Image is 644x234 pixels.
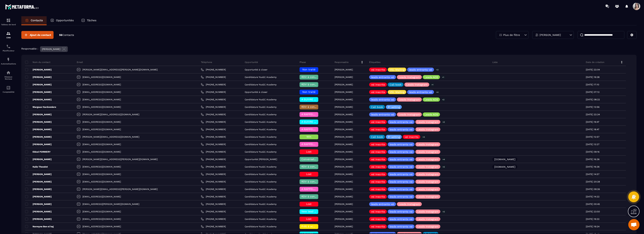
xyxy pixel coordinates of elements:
[371,195,385,198] p: vsl inscrits
[245,151,277,153] p: Candidature YouGC Academy
[6,31,11,36] img: formation
[301,105,333,108] span: RDV à conf. A RAPPELER
[390,83,402,86] p: Call book
[201,173,226,176] a: [PHONE_NUMBER]
[399,203,420,205] p: Leads Instagram
[335,165,353,168] p: [PERSON_NAME]
[586,113,600,116] p: [DATE] 22:34
[371,188,385,190] p: vsl inscrits
[201,195,226,198] a: [PHONE_NUMBER]
[390,225,413,228] p: leads entrants vsl
[306,202,312,205] span: Lost
[371,106,383,108] p: Call book
[62,33,74,36] span: Contacts
[201,188,226,191] a: [PHONE_NUMBER]
[1,91,16,93] p: Comptabilité
[425,113,438,116] p: Leads ADS
[25,120,52,123] p: [PERSON_NAME]
[335,151,353,153] p: [PERSON_NAME]
[371,68,385,71] p: vsl inscrits
[390,68,404,71] p: VSL Mailing
[335,106,353,108] p: [PERSON_NAME]
[301,83,326,86] span: RDV à confimer ❓
[201,135,226,138] a: [PHONE_NUMBER]
[492,61,498,64] p: Liste
[245,180,277,183] p: Candidature YouGC Academy
[245,98,277,101] p: Candidature YouGC Academy
[390,121,413,123] p: leads entrants vsl
[6,18,11,23] img: formation
[409,68,432,71] p: leads entrants vsl
[371,143,385,146] p: vsl inscrits
[409,91,432,93] p: leads entrants vsl
[417,158,438,161] p: Leads Instagram
[425,76,438,78] p: Leads ADS
[25,135,52,138] p: [PERSON_NAME]
[371,158,385,161] p: vsl inscrits
[586,188,600,190] p: [DATE] 09:26
[435,68,440,72] p: +3
[301,158,330,161] span: Conversation en cours
[406,83,427,86] p: Leads Instagram
[1,63,16,65] p: Automatisations
[6,86,11,90] img: accountant
[1,76,16,80] p: Réseaux Sociaux
[390,210,413,213] p: leads entrants vsl
[201,61,212,64] p: Téléphone
[335,225,353,228] p: [PERSON_NAME]
[1,37,16,39] p: CRM
[371,180,385,183] p: vsl inscrits
[586,121,599,123] p: [DATE] 19:47
[201,98,226,101] a: [PHONE_NUMBER]
[25,68,52,71] p: [PERSON_NAME]
[586,210,600,213] p: [DATE] 23:50
[586,143,599,146] p: [DATE] 13:27
[245,61,258,64] p: Opportunité
[335,158,353,161] p: [PERSON_NAME]
[245,68,268,71] p: Opportunité à closer
[301,128,344,131] span: A RAPPELER/GHOST/NO SHOW✖️
[1,68,16,83] a: social-networksocial-networkRéseaux Sociaux
[417,180,438,183] p: Leads Instagram
[87,19,96,22] p: Tâches
[335,210,353,213] p: [PERSON_NAME]
[417,151,438,153] p: Leads Instagram
[430,83,435,87] p: +1
[25,218,52,221] p: [PERSON_NAME]
[301,210,334,213] span: New lead à RAPPELER 📞
[77,61,83,64] p: Email
[302,68,315,71] span: Non traité
[1,50,16,52] p: Planificateur
[388,136,400,138] p: R1 setting
[586,203,600,205] p: [DATE] 00:45
[301,120,317,123] span: A SUIVRE ⏳
[586,173,599,176] p: [DATE] 14:57
[245,158,277,161] p: Opportunité [PERSON_NAME]
[371,136,383,138] p: Call book
[25,98,52,101] p: [PERSON_NAME]
[335,188,353,190] p: [PERSON_NAME]
[25,180,52,183] p: [PERSON_NAME]
[417,128,438,131] p: Leads Instagram
[201,150,226,153] a: [PHONE_NUMBER]
[390,218,413,220] p: leads entrants vsl
[25,76,52,79] p: [PERSON_NAME]
[335,218,353,220] p: [PERSON_NAME]
[6,57,11,62] img: automations
[586,68,600,71] p: [DATE] 22:04
[201,165,226,168] a: [PHONE_NUMBER]
[245,128,277,131] p: Candidature YouGC Academy
[335,98,353,101] p: [PERSON_NAME]
[417,225,438,228] p: Leads Instagram
[245,113,277,116] p: Candidature YouGC Academy
[245,203,277,205] p: Candidature YouGC Academy
[21,16,47,25] a: Contacts
[390,143,413,146] p: leads entrants vsl
[201,91,226,94] a: [PHONE_NUMBER]
[301,195,326,198] span: RDV à confimer ❓
[425,98,438,101] p: Leads ADS
[628,219,640,230] a: Ouvrir le chat
[494,165,515,168] p: [DOMAIN_NAME]
[390,91,404,93] p: VSL Mailing
[201,203,226,206] a: [PHONE_NUMBER]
